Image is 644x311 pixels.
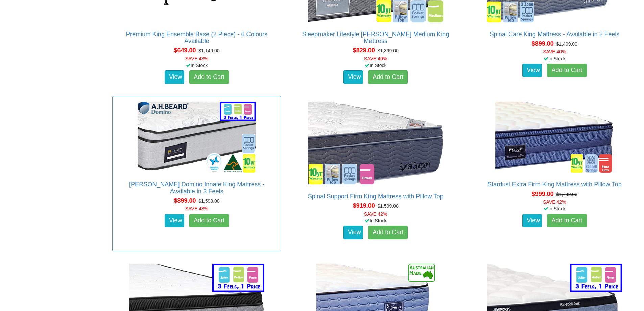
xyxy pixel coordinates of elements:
del: $1,599.00 [378,203,399,209]
span: $899.00 [174,197,196,204]
span: $899.00 [532,40,554,47]
font: SAVE 43% [185,56,208,61]
span: $999.00 [532,191,554,197]
div: In Stock [469,55,640,62]
div: In Stock [290,217,461,224]
del: $1,149.00 [198,48,219,53]
span: $649.00 [174,47,196,54]
font: SAVE 40% [543,49,566,54]
a: View [165,214,184,227]
img: A.H Beard Domino Innate King Mattress - Available in 3 Feels [136,100,258,174]
a: Sleepmaker Lifestyle [PERSON_NAME] Medium King Mattress [302,31,449,44]
del: $1,399.00 [378,48,399,53]
a: [PERSON_NAME] Domino Innate King Mattress - Available in 3 Feels [129,181,264,195]
a: Premium King Ensemble Base (2 Piece) - 6 Colours Available [126,31,267,44]
a: Add to Cart [368,226,408,239]
img: Spinal Support Firm King Mattress with Pillow Top [306,100,445,186]
div: In Stock [111,62,282,69]
font: SAVE 42% [543,199,566,205]
a: Add to Cart [547,64,587,77]
a: Add to Cart [189,70,229,84]
a: Spinal Support Firm King Mattress with Pillow Top [308,193,444,200]
div: In Stock [469,205,640,212]
a: View [522,64,542,77]
del: $1,499.00 [556,41,577,47]
a: Stardust Extra Firm King Mattress with Pillow Top [487,181,622,188]
font: SAVE 42% [364,211,387,217]
a: Add to Cart [368,70,408,84]
a: Add to Cart [547,214,587,227]
font: SAVE 40% [364,56,387,61]
div: In Stock [290,62,461,69]
del: $1,749.00 [556,192,577,197]
span: $919.00 [353,202,375,209]
a: View [165,70,184,84]
del: $1,599.00 [198,198,219,204]
font: SAVE 43% [185,206,208,212]
a: Spinal Care King Mattress - Available in 2 Feels [490,31,619,38]
img: Stardust Extra Firm King Mattress with Pillow Top [494,100,615,174]
a: Add to Cart [189,214,229,227]
a: View [343,226,363,239]
a: View [343,70,363,84]
span: $829.00 [353,47,375,54]
a: View [522,214,542,227]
